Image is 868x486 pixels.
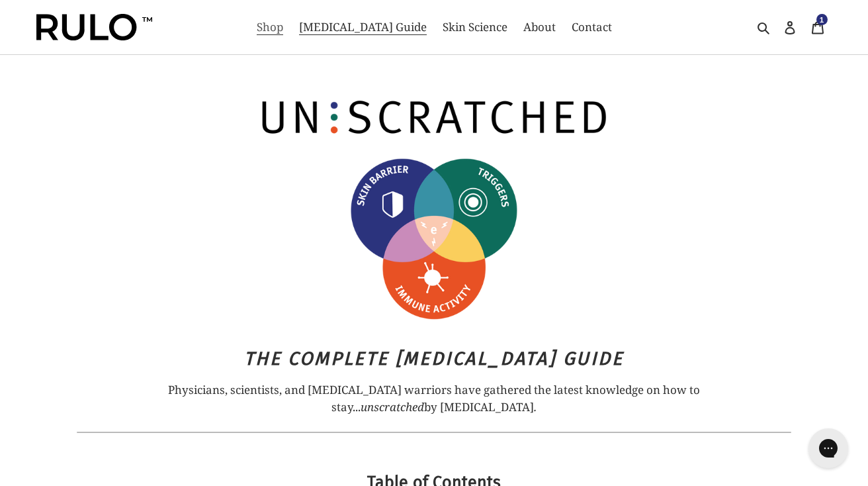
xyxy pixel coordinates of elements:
span: Shop [257,19,283,35]
span: About [523,19,556,35]
a: Contact [565,17,619,38]
a: About [517,17,562,38]
iframe: Gorgias live chat messenger [802,424,855,473]
span: 1 [820,16,824,24]
span: Skin Science [443,19,507,35]
em: . [534,399,537,414]
a: [MEDICAL_DATA] Guide [292,17,433,38]
img: Unscratched logo [254,91,615,144]
em: unscratched [361,399,424,414]
img: Eczema is a result of skin barrier strength, trigger intensity, and immune system activity [349,156,520,322]
img: Rulo™ Skin [36,14,152,40]
p: Physicians, scientists, and [MEDICAL_DATA] warriors have gathered the latest knowledge on how to ... [157,381,711,415]
span: [MEDICAL_DATA] Guide [299,19,427,35]
h2: The Complete [MEDICAL_DATA] Guide [157,348,711,370]
a: Skin Science [436,17,514,38]
a: Shop [250,17,290,38]
a: 1 [804,12,832,42]
span: Contact [572,19,612,35]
